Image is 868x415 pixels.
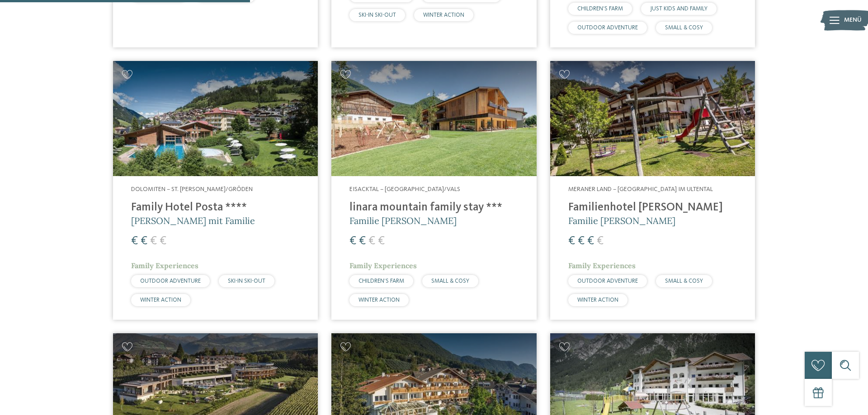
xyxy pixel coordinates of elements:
span: SKI-IN SKI-OUT [228,278,265,284]
span: € [378,235,385,247]
h4: Family Hotel Posta **** [131,201,300,214]
span: Dolomiten – St. [PERSON_NAME]/Gröden [131,186,253,192]
span: Eisacktal – [GEOGRAPHIC_DATA]/Vals [349,186,460,192]
span: OUTDOOR ADVENTURE [577,25,638,31]
img: Familienhotels gesucht? Hier findet ihr die besten! [113,61,318,176]
a: Familienhotels gesucht? Hier findet ihr die besten! Dolomiten – St. [PERSON_NAME]/Gröden Family H... [113,61,318,320]
a: Familienhotels gesucht? Hier findet ihr die besten! Meraner Land – [GEOGRAPHIC_DATA] im Ultental ... [550,61,755,320]
span: € [160,235,166,247]
span: Familie [PERSON_NAME] [349,215,457,226]
img: Familienhotels gesucht? Hier findet ihr die besten! [331,61,536,176]
span: € [578,235,585,247]
span: Family Experiences [349,261,417,270]
span: € [368,235,375,247]
h4: linara mountain family stay *** [349,201,518,214]
span: [PERSON_NAME] mit Familie [131,215,255,226]
span: JUST KIDS AND FAMILY [650,6,708,12]
span: WINTER ACTION [359,297,400,303]
span: WINTER ACTION [423,12,464,18]
span: € [150,235,157,247]
span: WINTER ACTION [140,297,181,303]
span: CHILDREN’S FARM [359,278,404,284]
span: SKI-IN SKI-OUT [359,12,396,18]
span: € [597,235,604,247]
span: Meraner Land – [GEOGRAPHIC_DATA] im Ultental [568,186,713,192]
span: € [141,235,147,247]
span: SMALL & COSY [431,278,469,284]
span: Family Experiences [131,261,198,270]
span: WINTER ACTION [577,297,618,303]
span: € [587,235,594,247]
a: Familienhotels gesucht? Hier findet ihr die besten! Eisacktal – [GEOGRAPHIC_DATA]/Vals linara mou... [331,61,536,320]
span: SMALL & COSY [665,25,703,31]
span: Familie [PERSON_NAME] [568,215,675,226]
span: € [568,235,575,247]
span: Family Experiences [568,261,636,270]
span: OUTDOOR ADVENTURE [140,278,201,284]
span: € [349,235,356,247]
h4: Familienhotel [PERSON_NAME] [568,201,737,214]
span: € [359,235,366,247]
span: CHILDREN’S FARM [577,6,623,12]
img: Familienhotels gesucht? Hier findet ihr die besten! [550,61,755,176]
span: OUTDOOR ADVENTURE [577,278,638,284]
span: € [131,235,138,247]
span: SMALL & COSY [665,278,703,284]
